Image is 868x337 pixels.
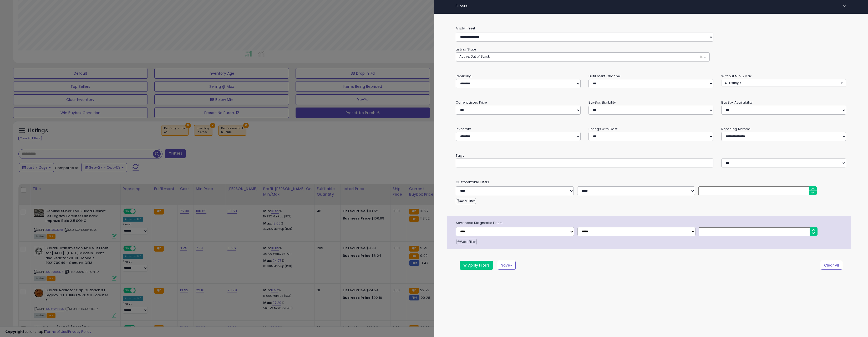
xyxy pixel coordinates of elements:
button: All Listings [721,79,846,87]
small: Inventory [456,127,471,131]
small: Tags [452,153,850,159]
small: Repricing [456,74,471,78]
button: Save [498,261,516,270]
span: All Listings [725,81,741,85]
span: Advanced Diagnostic Filters [452,220,851,226]
small: Customizable Filters [452,179,850,185]
small: Listings with Cost [588,127,617,131]
button: × [841,3,848,10]
label: Apply Preset: [452,25,850,31]
small: Listing State [456,47,476,52]
button: Apply Filters [460,261,493,270]
h4: Filters [456,4,846,8]
span: × [699,54,703,60]
small: BuyBox Availability [721,100,753,105]
span: × [843,3,846,10]
button: Clear All [821,261,842,270]
button: Add Filter [456,239,477,245]
small: Current Listed Price [456,100,487,105]
button: Add Filter [456,198,476,204]
small: Repricing Method [721,127,750,131]
small: Fulfillment Channel [588,74,621,78]
small: Without Min & Max [721,74,752,78]
small: BuyBox Eligibility [588,100,616,105]
button: Active, Out of Stock × [456,53,709,61]
span: Active, Out of Stock [459,54,490,59]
